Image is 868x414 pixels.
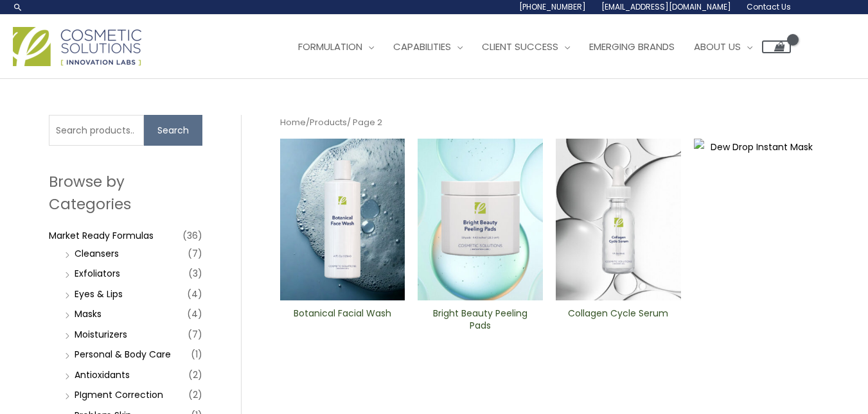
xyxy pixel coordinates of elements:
[384,28,472,66] a: Capabilities
[75,267,120,280] a: Exfoliators
[290,307,394,336] a: Botanical Facial Wash
[49,229,154,242] a: Market Ready Formulas
[75,328,127,341] a: Moisturizers
[482,40,558,53] span: Client Success
[288,28,384,66] a: Formulation
[188,386,202,404] span: (2)
[49,171,202,214] h2: Browse by Categories
[556,139,681,300] img: Collagen Cycle Serum
[280,115,819,130] nav: Breadcrumb
[75,247,119,260] a: Cleansers
[191,345,202,363] span: (1)
[298,40,362,53] span: Formulation
[182,227,202,245] span: (36)
[684,28,762,66] a: About Us
[567,307,670,332] h2: Collagen Cycle Serum
[75,388,163,401] a: PIgment Correction
[75,368,130,381] a: Antioxidants
[187,285,202,303] span: (4)
[279,28,791,66] nav: Site Navigation
[75,348,171,361] a: Personal & Body Care
[75,307,102,320] a: Masks
[75,288,123,300] a: Eyes & Lips
[188,245,202,263] span: (7)
[188,325,202,343] span: (7)
[519,1,586,12] span: [PHONE_NUMBER]
[310,116,347,128] a: Products
[280,116,306,128] a: Home
[144,115,202,146] button: Search
[188,366,202,384] span: (2)
[762,40,791,53] a: View Shopping Cart, empty
[13,2,23,12] a: Search icon link
[580,28,684,66] a: Emerging Brands
[13,27,141,66] img: Cosmetic Solutions Logo
[747,1,791,12] span: Contact Us
[187,305,202,323] span: (4)
[188,264,202,282] span: (3)
[418,139,543,300] img: Bright Beauty Peeling Pads
[290,307,394,332] h2: Botanical Facial Wash
[567,307,670,336] a: Collagen Cycle Serum
[280,139,405,300] img: Botanical Facial Wash
[694,40,741,53] span: About Us
[429,307,532,336] a: Bright Beauty Peeling Pads
[49,115,144,146] input: Search products…
[472,28,580,66] a: Client Success
[589,40,675,53] span: Emerging Brands
[601,1,731,12] span: [EMAIL_ADDRESS][DOMAIN_NAME]
[393,40,451,53] span: Capabilities
[429,307,532,332] h2: Bright Beauty Peeling Pads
